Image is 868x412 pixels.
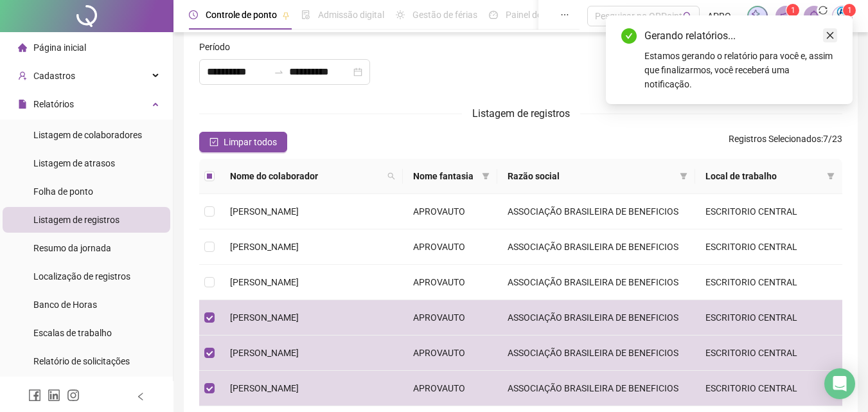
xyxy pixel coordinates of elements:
img: sparkle-icon.fc2bf0ac1784a2077858766a79e2daf3.svg [750,9,765,23]
span: filter [680,172,687,180]
span: Banco de Horas [33,300,97,310]
span: Relatórios [33,99,74,109]
td: APROVAUTO [403,229,497,265]
span: close [826,31,835,40]
span: Resumo da jornada [33,243,111,253]
span: [PERSON_NAME] [230,242,299,252]
td: APROVAUTO [403,300,497,336]
span: to [274,67,284,77]
span: filter [827,172,835,180]
span: filter [482,172,490,180]
span: 1 [847,6,852,15]
span: search [683,12,693,21]
span: pushpin [282,12,290,19]
td: APROVAUTO [403,336,497,371]
span: [PERSON_NAME] [230,383,299,393]
span: sun [396,10,405,19]
span: filter [677,166,690,186]
td: ASSOCIAÇÃO BRASILEIRA DE BENEFICIOS [497,371,695,406]
div: Estamos gerando o relatório para você e, assim que finalizarmos, você receberá uma notificação. [644,49,837,91]
span: Registros Selecionados [729,134,821,144]
span: Página inicial [33,42,86,53]
td: ESCRITORIO CENTRAL [695,265,842,300]
td: APROVAUTO [403,371,497,406]
td: ESCRITORIO CENTRAL [695,194,842,229]
a: Close [823,28,837,42]
span: Local de trabalho [705,169,822,183]
div: Open Intercom Messenger [824,368,855,399]
span: user-add [18,71,27,80]
span: [PERSON_NAME] [230,277,299,287]
sup: Atualize o seu contato no menu Meus Dados [843,4,856,17]
button: Limpar todos [199,132,287,152]
span: Cadastros [33,71,75,81]
span: Painel do DP [506,10,556,20]
span: linkedin [48,389,60,402]
td: ESCRITORIO CENTRAL [695,229,842,265]
span: ellipsis [560,10,569,19]
td: ASSOCIAÇÃO BRASILEIRA DE BENEFICIOS [497,265,695,300]
span: file [18,100,27,109]
span: Nome do colaborador [230,169,382,183]
td: ASSOCIAÇÃO BRASILEIRA DE BENEFICIOS [497,229,695,265]
td: ESCRITORIO CENTRAL [695,336,842,371]
span: search [385,166,398,186]
span: left [136,392,145,401]
span: filter [479,166,492,186]
span: search [387,172,395,180]
span: instagram [67,389,80,402]
span: check-circle [621,28,637,44]
td: APROVAUTO [403,194,497,229]
span: Nome fantasia [413,169,477,183]
span: [PERSON_NAME] [230,206,299,217]
span: Listagem de atrasos [33,158,115,168]
span: Folha de ponto [33,186,93,197]
span: dashboard [489,10,498,19]
span: bell [808,10,820,22]
span: notification [780,10,792,22]
div: Gerando relatórios... [644,28,837,44]
span: Gestão de férias [412,10,477,20]
span: swap-right [274,67,284,77]
span: : 7 / 23 [729,132,842,152]
sup: 1 [786,4,799,17]
span: file-done [301,10,310,19]
span: sync [817,4,829,17]
td: ASSOCIAÇÃO BRASILEIRA DE BENEFICIOS [497,336,695,371]
span: Relatório de solicitações [33,356,130,366]
span: Período [199,40,230,54]
span: home [18,43,27,52]
span: Limpar todos [224,135,277,149]
span: clock-circle [189,10,198,19]
td: APROVAUTO [403,265,497,300]
td: ASSOCIAÇÃO BRASILEIRA DE BENEFICIOS [497,194,695,229]
span: [PERSON_NAME] [230,348,299,358]
td: ESCRITORIO CENTRAL [695,371,842,406]
span: Controle de ponto [206,10,277,20]
span: filter [824,166,837,186]
span: Escalas de trabalho [33,328,112,338]
span: Listagem de colaboradores [33,130,142,140]
span: Razão social [508,169,675,183]
img: 1169 [833,6,852,26]
td: ASSOCIAÇÃO BRASILEIRA DE BENEFICIOS [497,300,695,336]
span: check-square [209,138,218,147]
span: Admissão digital [318,10,384,20]
span: Listagem de registros [472,107,570,120]
span: APROVAUTO [707,9,740,23]
span: [PERSON_NAME] [230,312,299,323]
span: Listagem de registros [33,215,120,225]
span: 1 [791,6,795,15]
td: ESCRITORIO CENTRAL [695,300,842,336]
span: facebook [28,389,41,402]
span: Localização de registros [33,271,130,282]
